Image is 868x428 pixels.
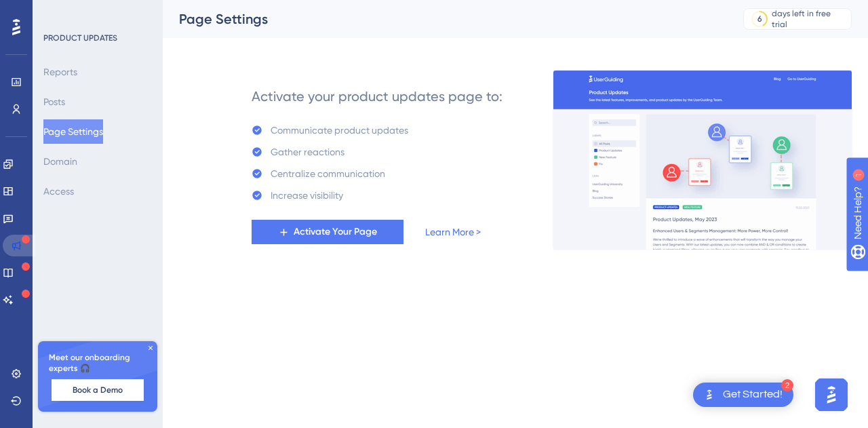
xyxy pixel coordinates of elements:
[271,122,408,138] div: Communicate product updates
[811,374,852,415] iframe: UserGuiding AI Assistant Launcher
[43,90,65,114] button: Posts
[723,387,783,402] div: Get Started!
[49,352,146,374] span: Meet our onboarding experts 🎧
[252,220,403,244] button: Activate Your Page
[52,379,144,401] button: Book a Demo
[781,379,793,391] div: 2
[32,3,85,20] span: Need Help?
[43,33,117,43] div: PRODUCT UPDATES
[271,144,344,160] div: Gather reactions
[294,224,377,240] span: Activate Your Page
[73,385,123,395] span: Book a Demo
[43,119,103,144] button: Page Settings
[757,14,762,24] div: 6
[43,60,77,84] button: Reports
[772,8,847,30] div: days left in free trial
[179,9,709,28] div: Page Settings
[553,70,852,250] img: 253145e29d1258e126a18a92d52e03bb.gif
[43,149,77,174] button: Domain
[693,383,793,407] div: Open Get Started! checklist, remaining modules: 2
[94,7,98,18] div: 1
[425,224,481,240] a: Learn More >
[252,87,502,106] div: Activate your product updates page to:
[271,187,343,203] div: Increase visibility
[43,179,74,203] button: Access
[701,387,717,403] img: launcher-image-alternative-text
[271,166,385,182] div: Centralize communication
